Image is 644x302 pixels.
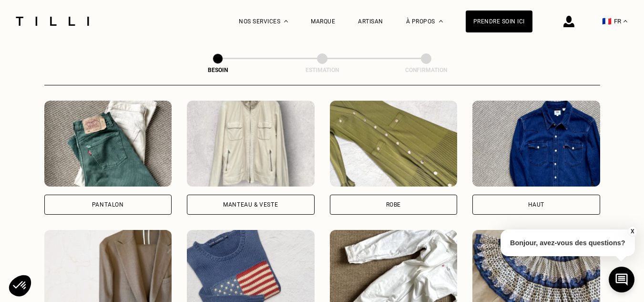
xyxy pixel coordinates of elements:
[284,20,288,22] img: Menu déroulant
[528,202,544,208] div: Haut
[472,101,600,187] img: Tilli retouche votre Haut
[44,101,172,187] img: Tilli retouche votre Pantalon
[563,16,574,27] img: icône connexion
[466,10,532,32] a: Prendre soin ici
[92,202,124,208] div: Pantalon
[501,229,635,256] p: Bonjour, avez-vous des questions?
[275,67,370,73] div: Estimation
[12,17,92,26] img: Logo du service de couturière Tilli
[386,202,401,208] div: Robe
[627,226,637,237] button: X
[602,17,612,26] span: 🇫🇷
[358,18,383,25] a: Artisan
[330,101,458,187] img: Tilli retouche votre Robe
[624,20,627,22] img: menu déroulant
[378,67,474,73] div: Confirmation
[170,67,266,73] div: Besoin
[439,20,443,22] img: Menu déroulant à propos
[311,18,335,25] a: Marque
[187,101,315,187] img: Tilli retouche votre Manteau & Veste
[223,202,278,208] div: Manteau & Veste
